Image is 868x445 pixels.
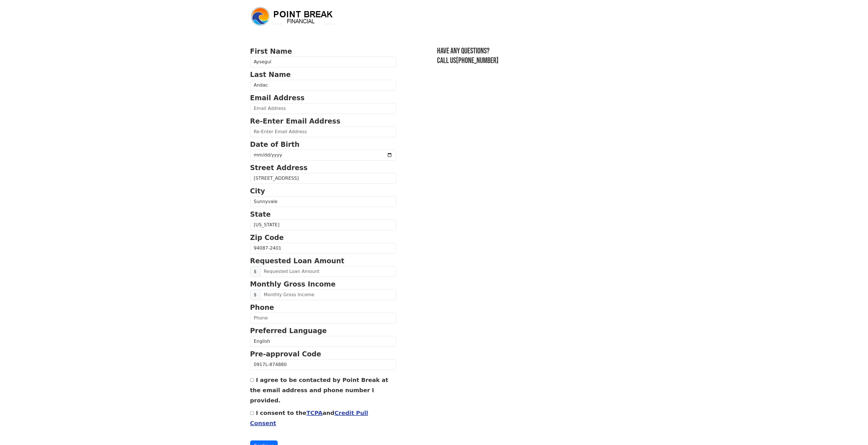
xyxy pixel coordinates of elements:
label: I consent to the and [250,410,368,427]
input: Monthly Gross Income [260,289,396,300]
img: logo.png [250,6,335,27]
p: Monthly Gross Income [250,279,396,289]
label: I agree to be contacted by Point Break at the email address and phone number I provided. [250,377,388,404]
strong: Email Address [250,94,305,102]
strong: Preferred Language [250,327,327,335]
span: $ [250,289,260,300]
h3: Call us [437,56,618,66]
input: Email Address [250,103,396,114]
input: Zip Code [250,243,396,254]
strong: Pre-approval Code [250,350,321,358]
strong: First Name [250,47,292,55]
input: Pre-approval Code [250,359,396,370]
strong: Street Address [250,164,308,172]
input: City [250,196,396,207]
strong: Re-Enter Email Address [250,117,340,125]
strong: City [250,187,265,195]
input: Phone [250,313,396,323]
h3: Have any questions? [437,46,618,56]
input: Street Address [250,173,396,184]
strong: Last Name [250,71,291,79]
strong: Date of Birth [250,141,300,149]
strong: Requested Loan Amount [250,257,344,265]
a: TCPA [306,410,323,416]
strong: Phone [250,304,274,312]
input: Last Name [250,80,396,91]
span: $ [250,266,260,277]
a: [PHONE_NUMBER] [456,56,499,65]
input: Requested Loan Amount [260,266,396,277]
strong: State [250,210,271,218]
strong: Zip Code [250,234,284,242]
input: Re-Enter Email Address [250,126,396,137]
input: First Name [250,57,396,67]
